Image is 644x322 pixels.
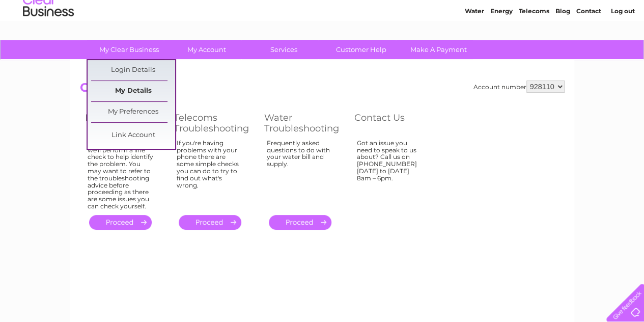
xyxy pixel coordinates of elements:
a: Log out [610,43,634,51]
a: . [89,215,152,230]
th: Telecoms Troubleshooting [169,110,259,137]
a: Water [465,43,484,51]
a: . [269,215,331,230]
th: Contact Us [349,110,438,137]
a: Telecoms [519,43,549,51]
th: Log Fault [80,110,169,137]
h2: Customer Help [80,81,565,100]
a: Link Account [91,125,175,146]
a: My Account [164,40,248,59]
a: 0333 014 3131 [452,5,522,18]
th: Water Troubleshooting [259,110,349,137]
a: Customer Help [319,40,403,59]
a: My Details [91,81,175,101]
a: Blog [555,43,570,51]
a: Contact [576,43,601,51]
a: . [179,215,241,230]
a: My Clear Business [87,40,171,59]
a: Energy [490,43,513,51]
a: Login Details [91,60,175,81]
a: Services [242,40,326,59]
div: Got an issue you need to speak to us about? Call us on [PHONE_NUMBER] [DATE] to [DATE] 8am – 6pm. [357,140,423,206]
img: logo.png [22,26,74,58]
div: Clear Business is a trading name of Verastar Limited (registered in [GEOGRAPHIC_DATA] No. 3667643... [82,6,563,49]
div: In order to log a fault we'll perform a line check to help identify the problem. You may want to ... [88,140,154,210]
div: Account number [473,81,565,93]
a: Make A Payment [397,40,481,59]
div: If you're having problems with your phone there are some simple checks you can do to try to find ... [177,140,244,206]
a: My Preferences [91,102,175,122]
div: Frequently asked questions to do with your water bill and supply. [267,140,334,206]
